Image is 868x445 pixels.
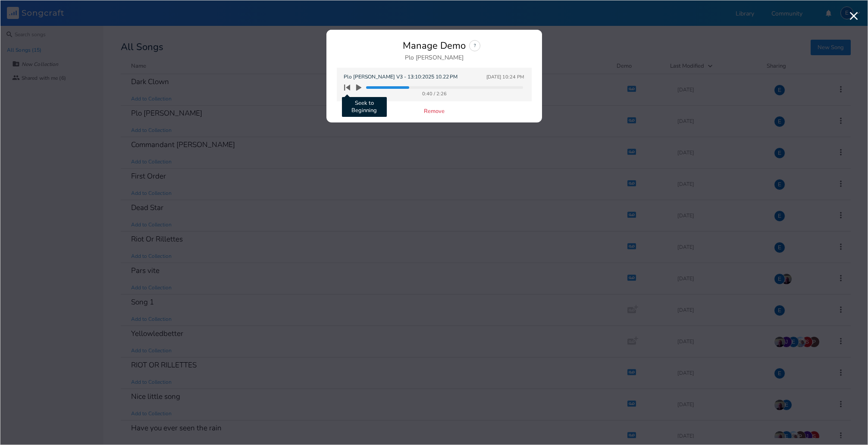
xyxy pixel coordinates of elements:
[469,40,480,51] div: ?
[341,81,353,94] button: Seek to Beginning
[346,91,523,96] div: 0:40 / 2:26
[403,41,466,50] div: Manage Demo
[405,55,464,61] div: Plo [PERSON_NAME]
[424,108,445,116] button: Remove
[344,73,458,81] span: Plo [PERSON_NAME] V3 - 13:10:2025 10.22 PM
[486,75,524,79] div: [DATE] 10:24 PM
